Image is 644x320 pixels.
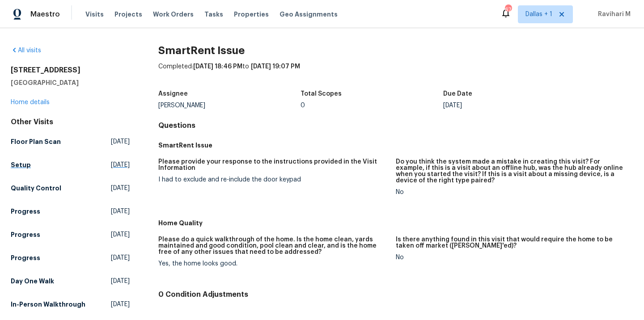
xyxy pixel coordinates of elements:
[11,203,130,219] a: Progress[DATE]
[85,10,104,19] span: Visits
[396,254,626,261] div: No
[280,10,338,19] span: Geo Assignments
[111,137,130,146] span: [DATE]
[158,62,633,85] div: Completed: to
[158,102,301,109] div: [PERSON_NAME]
[11,300,85,309] h5: In-Person Walkthrough
[153,10,194,19] span: Work Orders
[11,47,41,54] a: All visits
[11,227,130,243] a: Progress[DATE]
[443,102,586,109] div: [DATE]
[158,46,633,55] h2: SmartRent Issue
[11,273,130,289] a: Day One Walk[DATE]
[11,134,130,150] a: Floor Plan Scan[DATE]
[158,91,188,97] h5: Assignee
[111,207,130,216] span: [DATE]
[11,180,130,196] a: Quality Control[DATE]
[505,5,511,14] div: 67
[396,236,626,249] h5: Is there anything found in this visit that would require the home to be taken off market ([PERSON...
[11,277,54,286] h5: Day One Walk
[11,250,130,266] a: Progress[DATE]
[11,66,130,75] h2: [STREET_ADDRESS]
[11,184,61,193] h5: Quality Control
[114,10,142,19] span: Projects
[111,253,130,262] span: [DATE]
[158,261,389,267] div: Yes, the home looks good.
[11,118,130,126] div: Other Visits
[396,189,626,195] div: No
[11,296,130,312] a: In-Person Walkthrough[DATE]
[234,10,269,19] span: Properties
[158,121,633,130] h4: Questions
[193,63,242,70] span: [DATE] 18:46 PM
[11,207,40,216] h5: Progress
[111,160,130,169] span: [DATE]
[11,157,130,173] a: Setup[DATE]
[111,277,130,286] span: [DATE]
[251,63,300,70] span: [DATE] 19:07 PM
[11,78,130,87] h5: [GEOGRAPHIC_DATA]
[301,91,342,97] h5: Total Scopes
[11,160,31,169] h5: Setup
[111,230,130,239] span: [DATE]
[158,290,633,299] h4: 0 Condition Adjustments
[525,10,552,19] span: Dallas + 1
[158,219,633,227] h5: Home Quality
[111,184,130,193] span: [DATE]
[594,10,631,19] span: Ravihari M
[11,253,40,262] h5: Progress
[11,137,61,146] h5: Floor Plan Scan
[158,177,389,183] div: I had to exclude and re-include the door keypad
[11,99,50,105] a: Home details
[158,236,389,255] h5: Please do a quick walkthrough of the home. Is the home clean, yards maintained and good condition...
[158,141,633,150] h5: SmartRent Issue
[30,10,60,19] span: Maestro
[443,91,472,97] h5: Due Date
[158,159,389,171] h5: Please provide your response to the instructions provided in the Visit Information
[111,300,130,309] span: [DATE]
[11,230,40,239] h5: Progress
[396,159,626,184] h5: Do you think the system made a mistake in creating this visit? For example, if this is a visit ab...
[301,102,443,109] div: 0
[204,11,223,17] span: Tasks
